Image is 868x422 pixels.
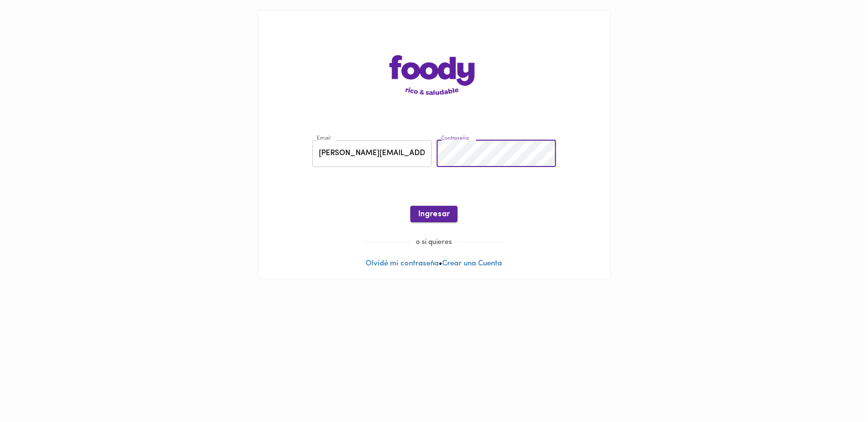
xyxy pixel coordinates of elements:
a: Olvidé mi contraseña [366,260,439,267]
div: • [258,10,610,279]
img: logo-main-page.png [389,55,479,95]
input: pepitoperez@gmail.com [312,140,432,168]
iframe: Messagebird Livechat Widget [810,364,858,412]
span: o si quieres [410,239,458,246]
a: Crear una Cuenta [443,260,502,267]
button: Ingresar [410,206,458,222]
span: Ingresar [418,210,450,219]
